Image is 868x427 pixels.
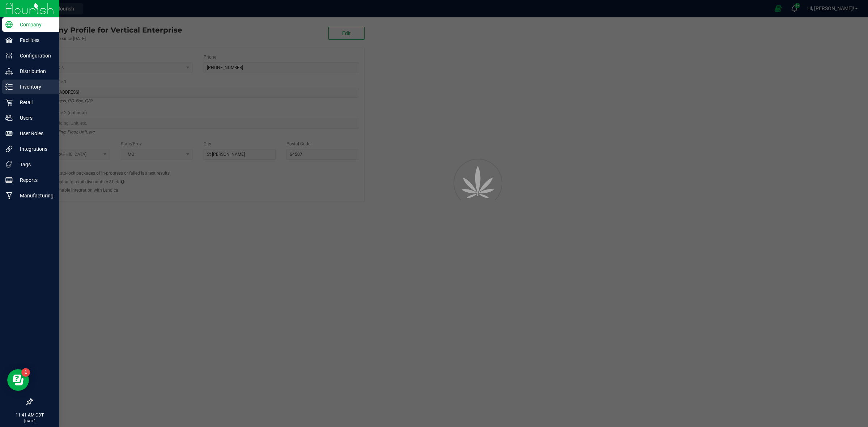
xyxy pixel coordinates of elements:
[13,145,56,153] p: Integrations
[13,160,56,169] p: Tags
[5,37,13,44] inline-svg: Facilities
[13,114,56,122] p: Users
[5,99,13,106] inline-svg: Retail
[5,68,13,75] inline-svg: Distribution
[5,83,13,90] inline-svg: Inventory
[13,191,56,200] p: Manufacturing
[3,418,56,424] p: [DATE]
[5,192,13,199] inline-svg: Manufacturing
[5,114,13,121] inline-svg: Users
[5,161,13,168] inline-svg: Tags
[5,176,13,184] inline-svg: Reports
[13,129,56,138] p: User Roles
[21,368,30,377] iframe: Resource center unread badge
[13,98,56,107] p: Retail
[13,82,56,91] p: Inventory
[5,145,13,153] inline-svg: Integrations
[13,67,56,76] p: Distribution
[13,36,56,44] p: Facilities
[7,369,29,391] iframe: Resource center
[5,21,13,28] inline-svg: Company
[5,130,13,137] inline-svg: User Roles
[3,412,56,418] p: 11:41 AM CDT
[13,176,56,184] p: Reports
[13,51,56,60] p: Configuration
[5,52,13,59] inline-svg: Configuration
[13,20,56,29] p: Company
